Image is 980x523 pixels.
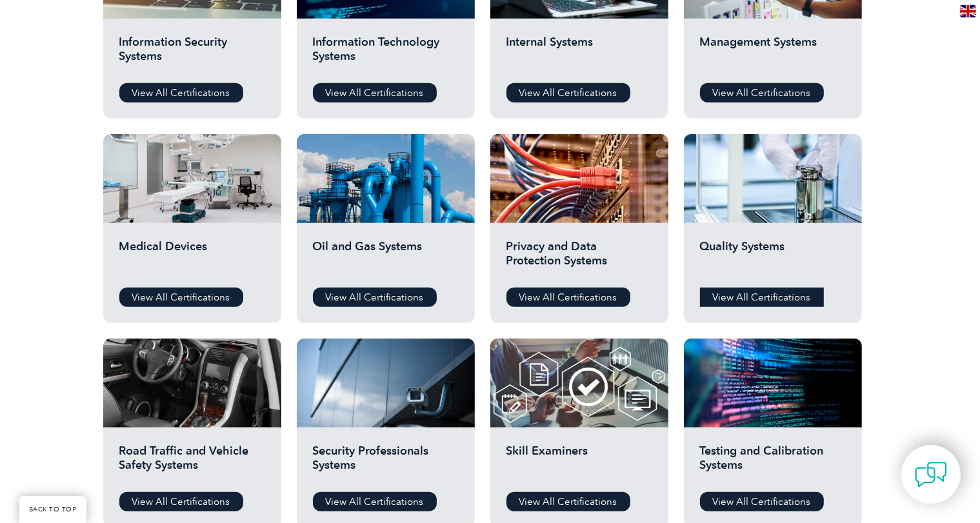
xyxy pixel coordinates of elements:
a: View All Certifications [700,83,824,103]
a: View All Certifications [313,492,437,511]
a: View All Certifications [700,492,824,511]
h2: Road Traffic and Vehicle Safety Systems [119,444,265,482]
a: View All Certifications [313,83,437,103]
a: View All Certifications [119,288,243,307]
h2: Medical Devices [119,239,265,278]
a: View All Certifications [506,288,630,307]
a: View All Certifications [700,288,824,307]
h2: Privacy and Data Protection Systems [506,239,652,278]
img: contact-chat.png [915,459,947,491]
a: BACK TO TOP [19,496,86,523]
a: View All Certifications [506,83,630,103]
a: View All Certifications [119,492,243,511]
a: View All Certifications [119,83,243,103]
h2: Oil and Gas Systems [313,239,459,278]
a: View All Certifications [313,288,437,307]
h2: Security Professionals Systems [313,444,459,482]
h2: Quality Systems [700,239,846,278]
h2: Skill Examiners [506,444,652,482]
h2: Information Security Systems [119,35,265,74]
h2: Management Systems [700,35,846,74]
h2: Testing and Calibration Systems [700,444,846,482]
h2: Internal Systems [506,35,652,74]
img: en [960,5,976,17]
h2: Information Technology Systems [313,35,459,74]
a: View All Certifications [506,492,630,511]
